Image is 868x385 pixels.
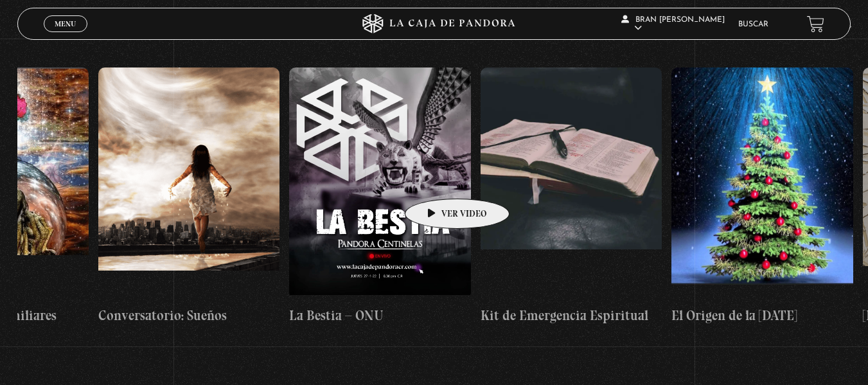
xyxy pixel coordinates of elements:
[289,48,471,346] a: La Bestia – ONU
[50,31,80,40] span: Cerrar
[55,20,76,28] span: Menu
[481,48,662,346] a: Kit de Emergencia Espiritual
[17,15,40,38] button: Previous
[829,15,851,38] button: Next
[807,15,824,32] a: View your shopping cart
[621,16,725,32] span: Bran [PERSON_NAME]
[481,305,662,326] h4: Kit de Emergencia Espiritual
[671,48,853,346] a: El Origen de la [DATE]
[289,305,471,326] h4: La Bestia – ONU
[738,21,768,28] a: Buscar
[671,305,853,326] h4: El Origen de la [DATE]
[98,305,280,326] h4: Conversatorio: Sueños
[98,48,280,346] a: Conversatorio: Sueños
